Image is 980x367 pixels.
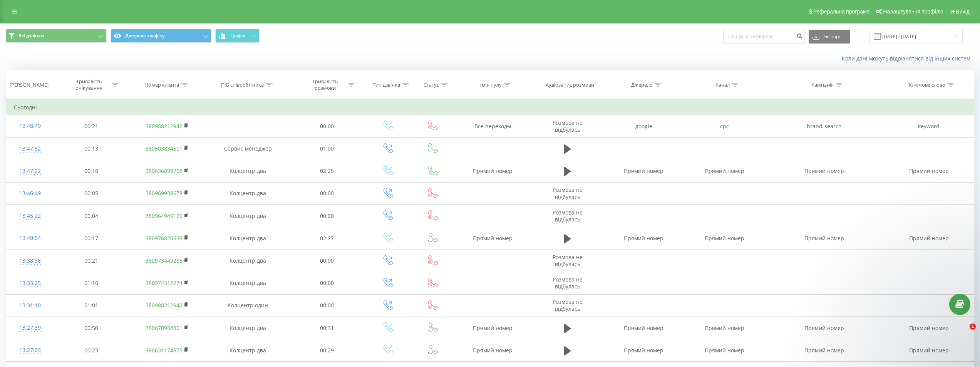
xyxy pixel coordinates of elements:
[14,276,46,291] div: 13:33:25
[631,82,653,88] div: Джерело
[69,78,110,91] div: Тривалість очікування
[206,205,290,227] td: Колцентр два
[684,227,764,250] td: Прямий номер
[723,30,805,44] input: Пошук за номером
[842,55,974,62] a: Коли дані можуть відрізнятися вiд інших систем
[603,317,684,339] td: Прямий номер
[684,115,764,137] td: cpc
[146,302,183,309] a: 380988212942
[54,205,129,227] td: 00:04
[553,253,583,268] span: Розмова не відбулась
[146,189,183,197] a: 380969938678
[14,186,46,201] div: 13:46:49
[970,323,976,330] span: 1
[454,339,532,362] td: Прямий номер
[290,294,364,317] td: 00:00
[14,208,46,223] div: 13:45:22
[765,115,884,137] td: brand-search
[10,82,49,88] div: [PERSON_NAME]
[290,115,364,137] td: 00:00
[603,339,684,362] td: Прямий номер
[290,317,364,339] td: 00:31
[290,137,364,160] td: 01:00
[54,272,129,294] td: 01:10
[765,339,884,362] td: Прямий номер
[215,29,260,43] button: Графік
[206,250,290,272] td: Колцентр два
[811,82,834,88] div: Кампанія
[884,339,974,362] td: Прямий номер
[54,160,129,182] td: 00:18
[290,272,364,294] td: 00:00
[765,160,884,182] td: Прямий номер
[553,119,583,133] span: Розмова не відбулась
[206,227,290,250] td: Колцентр два
[221,82,264,88] div: ПІБ співробітника
[54,317,129,339] td: 00:50
[54,182,129,204] td: 00:05
[553,186,583,200] span: Розмова не відбулась
[603,160,684,182] td: Прямий номер
[290,182,364,204] td: 00:00
[146,347,183,354] a: 380631174575
[546,82,594,88] div: Аудіозапис розмови
[206,339,290,362] td: Колцентр два
[454,160,532,182] td: Прямий номер
[765,227,884,250] td: Прямий номер
[454,115,532,137] td: Все переходы
[14,343,46,358] div: 13:27:03
[684,317,764,339] td: Прямий номер
[54,294,129,317] td: 01:01
[14,164,46,179] div: 13:47:22
[146,324,183,332] a: 380678934301
[18,33,44,39] span: Всі дзвінки
[14,119,46,134] div: 13:48:49
[454,317,532,339] td: Прямий номер
[290,205,364,227] td: 00:00
[715,82,730,88] div: Канал
[884,227,974,250] td: Прямий номер
[954,323,972,342] iframe: Intercom live chat
[454,227,532,250] td: Прямий номер
[54,227,129,250] td: 00:17
[813,8,870,15] span: Реферальна програма
[956,8,970,15] span: Вихід
[290,227,364,250] td: 02:27
[206,137,290,160] td: Сервис менеджер
[54,137,129,160] td: 00:13
[14,253,46,268] div: 13:38:38
[809,30,850,44] button: Експорт
[14,298,46,313] div: 13:31:10
[305,78,346,91] div: Тривалість розмови
[54,115,129,137] td: 00:21
[146,257,183,264] a: 380973449285
[603,115,684,137] td: google
[206,272,290,294] td: Колцентр два
[373,82,400,88] div: Тип дзвінка
[765,317,884,339] td: Прямий номер
[54,339,129,362] td: 00:23
[14,231,46,246] div: 13:40:54
[111,29,211,43] button: Джерела трафіку
[146,212,183,220] a: 380964949126
[14,320,46,335] div: 13:27:39
[206,182,290,204] td: Колцентр два
[6,100,974,115] td: Сьогодні
[206,317,290,339] td: Колцентр два
[146,279,183,287] a: 380974312274
[6,29,107,43] button: Всі дзвінки
[684,339,764,362] td: Прямий номер
[206,160,290,182] td: Колцентр два
[14,141,46,156] div: 13:47:52
[144,82,179,88] div: Номер клієнта
[230,33,245,39] span: Графік
[424,82,439,88] div: Статус
[146,167,183,174] a: 380636898768
[553,209,583,223] span: Розмова не відбулась
[146,122,183,130] a: 380988212942
[553,276,583,290] span: Розмова не відбулась
[290,250,364,272] td: 00:00
[884,115,974,137] td: keyword
[553,298,583,312] span: Розмова не відбулась
[146,145,183,152] a: 380503834501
